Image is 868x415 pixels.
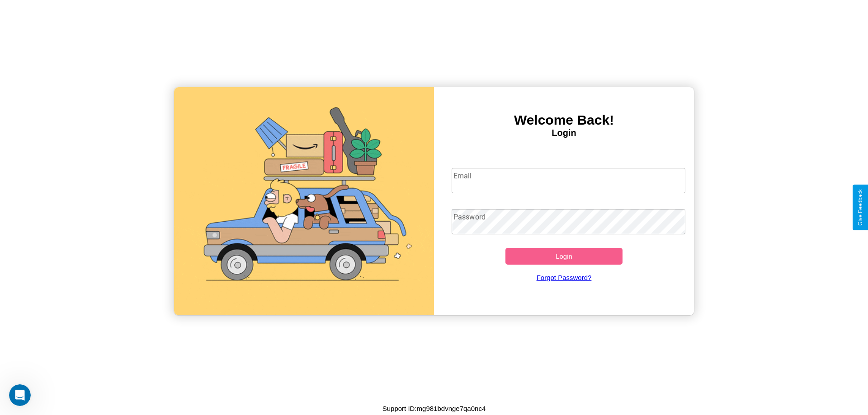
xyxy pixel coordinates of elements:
a: Forgot Password? [447,265,681,290]
img: gif [174,87,434,315]
iframe: Intercom live chat [9,384,31,406]
button: Login [505,248,623,265]
div: Give Feedback [857,189,863,226]
h4: Login [434,128,694,138]
h3: Welcome Back! [434,112,694,128]
p: Support ID: mg981bdvnge7qa0nc4 [382,402,486,415]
